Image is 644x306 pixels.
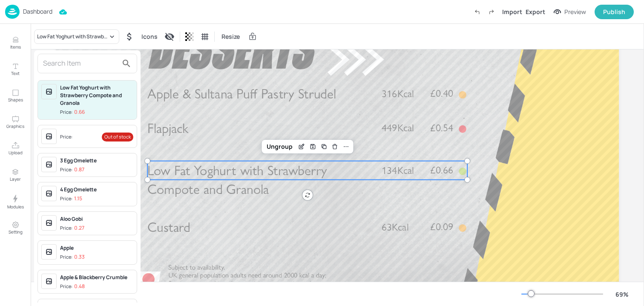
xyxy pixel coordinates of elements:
[60,244,133,252] div: Apple
[60,186,133,193] div: 4 Egg Omelette
[60,166,84,173] div: Price:
[102,133,133,141] div: Out of stock
[60,254,85,261] div: Price:
[60,283,85,290] div: Price:
[74,283,85,289] p: 0.48
[74,225,84,231] p: 0.27
[74,254,85,260] p: 0.33
[60,274,133,281] div: Apple & Blackberry Crumble
[43,57,118,70] input: Search Item
[74,167,84,173] p: 0.87
[74,109,85,115] p: 0.66
[60,225,84,232] div: Price:
[60,157,133,165] div: 3 Egg Omelette
[60,109,85,116] div: Price:
[60,133,74,141] div: Price:
[60,215,133,223] div: Aloo Gobi
[74,196,82,202] p: 1.15
[118,55,135,72] button: search
[60,195,82,202] div: Price:
[60,84,133,107] div: Low Fat Yoghurt with Strawberry Compote and Granola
